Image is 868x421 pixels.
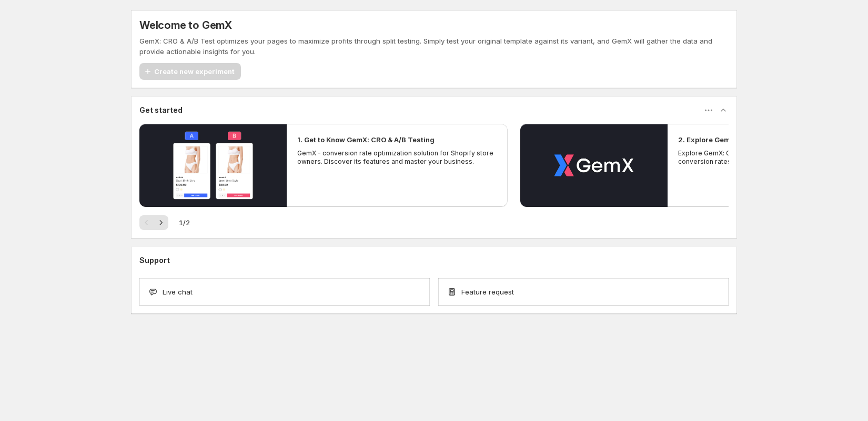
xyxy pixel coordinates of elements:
h5: Welcome to GemX [139,19,232,31]
button: Play video [520,124,668,207]
h2: 1. Get to Know GemX: CRO & A/B Testing [297,134,435,145]
h3: Get started [139,105,183,115]
button: Next [154,215,168,230]
span: Live chat [163,287,193,297]
h3: Support [139,255,170,266]
span: 1 / 2 [179,217,190,228]
p: GemX: CRO & A/B Test optimizes your pages to maximize profits through split testing. Simply test ... [139,36,729,57]
nav: Pagination [139,215,168,230]
button: Play video [139,124,287,207]
span: Feature request [461,287,514,297]
h2: 2. Explore GemX: CRO & A/B Testing Use Cases [678,134,841,145]
p: GemX - conversion rate optimization solution for Shopify store owners. Discover its features and ... [297,149,497,166]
